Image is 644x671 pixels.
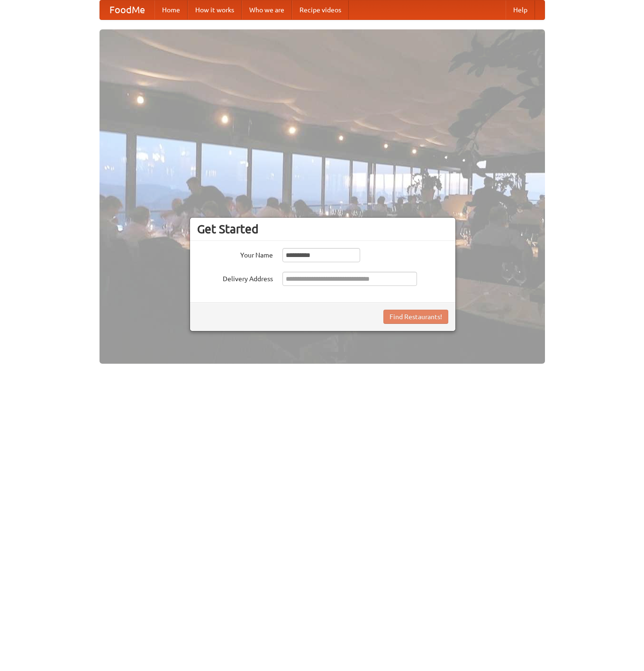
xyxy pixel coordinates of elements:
[100,0,154,19] a: FoodMe
[242,0,292,19] a: Who we are
[197,222,448,236] h3: Get Started
[292,0,349,19] a: Recipe videos
[197,272,273,284] label: Delivery Address
[506,0,535,19] a: Help
[197,248,273,260] label: Your Name
[383,310,448,324] button: Find Restaurants!
[154,0,188,19] a: Home
[188,0,242,19] a: How it works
